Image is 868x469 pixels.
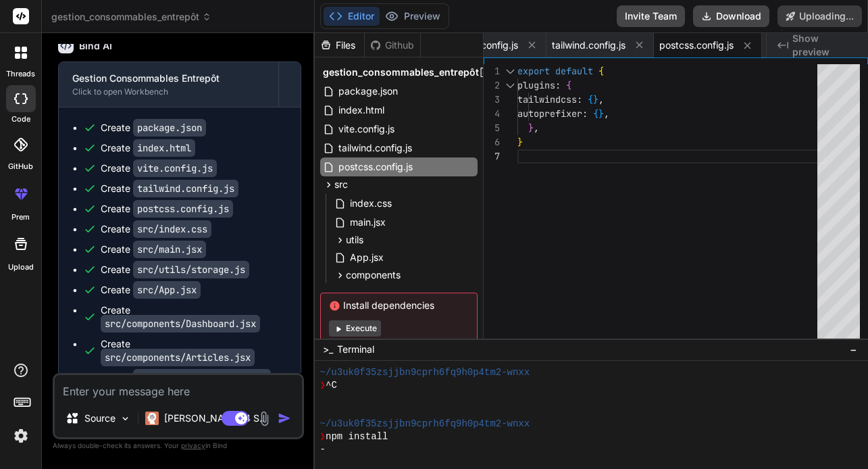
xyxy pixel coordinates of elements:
[133,139,195,157] code: index.html
[133,119,206,137] code: package.json
[593,107,598,120] span: {
[323,66,479,79] span: gestion_consommables_entrepôt
[484,64,500,78] div: 1
[517,136,523,148] span: }
[320,418,530,430] span: ~/u3uk0f35zsjjbn9cprh6fq9h0p4tm2-wnxx
[278,412,291,425] img: icon
[101,182,238,195] div: Create
[380,7,446,26] button: Preview
[534,122,539,134] span: ,
[6,68,35,80] label: threads
[582,107,588,120] span: :
[101,371,271,385] div: Create
[349,214,387,230] span: main.jsx
[337,159,414,175] span: postcss.config.js
[8,262,34,273] label: Upload
[320,366,530,379] span: ~/u3uk0f35zsjjbn9cprh6fq9h0p4tm2-wnxx
[145,412,159,425] img: Claude 4 Sonnet
[320,379,326,392] span: ❯
[133,241,206,258] code: src/main.jsx
[555,79,561,91] span: :
[84,412,116,425] p: Source
[53,439,304,452] p: Always double-check its answers. Your in Bind
[334,178,348,191] span: src
[346,233,363,247] span: utils
[501,64,519,78] div: Click to collapse the range.
[133,261,249,278] code: src/utils/storage.js
[847,339,860,360] button: −
[337,83,399,99] span: package.json
[101,243,206,256] div: Create
[517,65,550,77] span: export
[462,39,518,52] span: vite.config.js
[693,5,769,27] button: Download
[120,413,131,424] img: Pick Models
[528,122,534,134] span: }
[337,102,386,118] span: index.html
[79,39,112,53] h6: Bind AI
[164,412,265,425] p: [PERSON_NAME] 4 S..
[588,93,593,105] span: {
[133,159,217,177] code: vite.config.js
[101,202,233,216] div: Create
[484,107,500,121] div: 4
[101,315,260,332] code: src/components/Dashboard.jsx
[337,343,374,356] span: Terminal
[349,249,385,266] span: App.jsx
[517,79,555,91] span: plugins
[11,212,30,223] label: prem
[484,121,500,135] div: 5
[329,320,381,337] button: Execute
[329,299,469,312] span: Install dependencies
[324,7,380,26] button: Editor
[51,10,211,24] span: gestion_consommables_entrepôt
[552,39,626,52] span: tailwind.config.js
[598,93,604,105] span: ,
[326,430,388,443] span: npm install
[484,135,500,149] div: 6
[577,93,582,105] span: :
[517,93,577,105] span: tailwindcss
[777,5,862,27] button: Uploading...
[320,430,326,443] span: ❯
[257,411,272,426] img: attachment
[484,78,500,93] div: 2
[59,62,278,107] button: Gestion Consommables EntrepôtClick to open Workbench
[326,379,337,392] span: ^C
[72,72,265,85] div: Gestion Consommables Entrepôt
[72,87,265,97] div: Click to open Workbench
[101,263,249,276] div: Create
[659,39,734,52] span: postcss.config.js
[133,369,271,387] code: src/components/Stock.jsx
[133,180,238,197] code: tailwind.config.js
[501,78,519,93] div: Click to collapse the range.
[484,149,500,164] div: 7
[349,195,393,212] span: index.css
[11,114,30,125] label: code
[593,93,598,105] span: }
[133,200,233,218] code: postcss.config.js
[101,349,255,366] code: src/components/Articles.jsx
[101,283,201,297] div: Create
[617,5,685,27] button: Invite Team
[555,65,593,77] span: default
[101,141,195,155] div: Create
[133,220,211,238] code: src/index.css
[101,121,206,134] div: Create
[315,39,364,52] div: Files
[604,107,609,120] span: ,
[101,337,287,364] div: Create
[101,303,287,330] div: Create
[320,443,326,456] span: -
[346,268,401,282] span: components
[8,161,33,172] label: GitHub
[598,107,604,120] span: }
[9,424,32,447] img: settings
[323,343,333,356] span: >_
[337,121,396,137] span: vite.config.js
[181,441,205,449] span: privacy
[133,281,201,299] code: src/App.jsx
[365,39,420,52] div: Github
[484,93,500,107] div: 3
[566,79,571,91] span: {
